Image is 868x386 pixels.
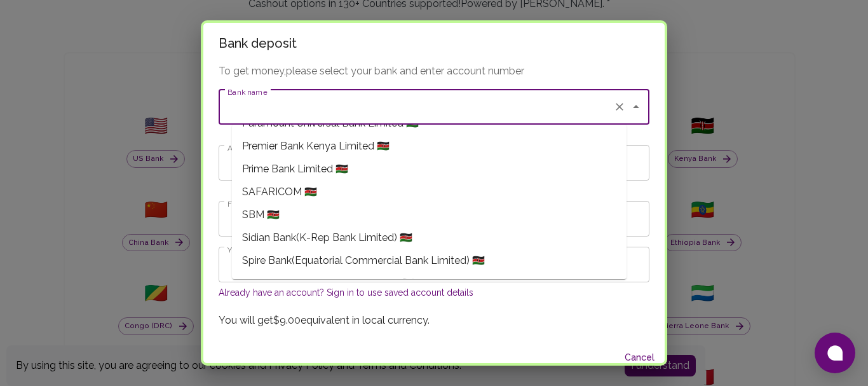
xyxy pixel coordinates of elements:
span: SAFARICOM 🇰🇪 [242,184,317,200]
label: Your address [227,244,274,255]
button: Open chat window [815,333,855,373]
span: Prime Bank Limited 🇰🇪 [242,162,348,177]
span: Sidian Bank(K-Rep Bank Limited) 🇰🇪 [242,230,412,245]
button: Close [627,98,645,116]
label: Bank name [227,86,267,97]
p: To get money, please select your bank and enter account number [219,64,649,79]
span: Premier Bank Kenya Limited 🇰🇪 [242,139,390,154]
label: Account Number [227,142,288,153]
p: You will get $9.00 equivalent in local currency. [219,313,649,328]
h2: Bank deposit [203,23,665,64]
span: Spire Bank(Equatorial Commercial Bank Limited) 🇰🇪 [242,253,485,268]
span: Standard Chartered Bank Limited 🇰🇪 [242,276,414,291]
button: Already have an account? Sign in to use saved account details [219,286,473,299]
button: Cancel [619,346,660,369]
span: SBM 🇰🇪 [242,207,280,223]
button: Clear [611,98,628,116]
label: Full name [227,198,262,209]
